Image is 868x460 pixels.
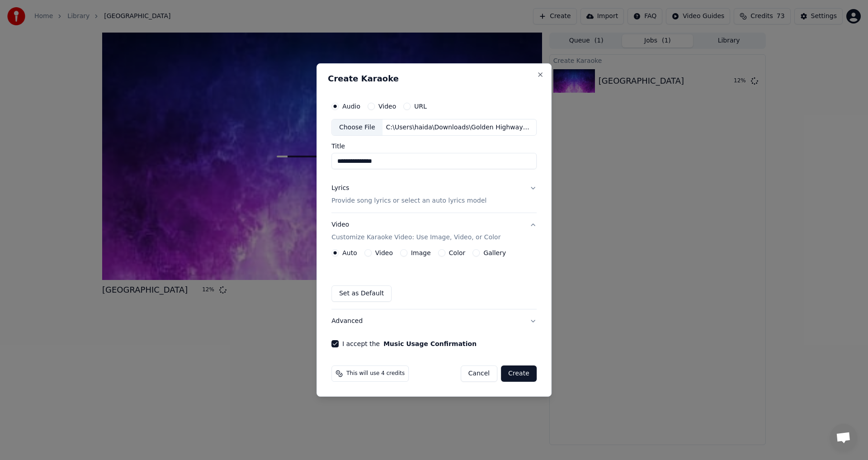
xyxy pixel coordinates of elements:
[331,309,537,333] button: Advanced
[501,365,537,382] button: Create
[331,221,500,242] div: Video
[331,249,537,309] div: VideoCustomize Karaoke Video: Use Image, Video, or Color
[378,103,396,109] label: Video
[461,365,497,382] button: Cancel
[331,184,349,193] div: Lyrics
[331,213,537,250] button: VideoCustomize Karaoke Video: Use Image, Video, or Color
[411,250,431,256] label: Image
[328,75,540,83] h2: Create Karaoke
[483,250,506,256] label: Gallery
[342,103,360,109] label: Audio
[382,123,536,132] div: C:\Users\haida\Downloads\Golden Highways.wav
[375,250,393,256] label: Video
[331,233,500,242] p: Customize Karaoke Video: Use Image, Video, or Color
[414,103,427,109] label: URL
[331,285,392,302] button: Set as Default
[331,197,486,206] p: Provide song lyrics or select an auto lyrics model
[331,177,537,213] button: LyricsProvide song lyrics or select an auto lyrics model
[332,119,382,136] div: Choose File
[342,341,476,347] label: I accept the
[331,143,537,150] label: Title
[346,370,405,377] span: This will use 4 credits
[383,341,476,347] button: I accept the
[342,250,357,256] label: Auto
[449,250,466,256] label: Color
